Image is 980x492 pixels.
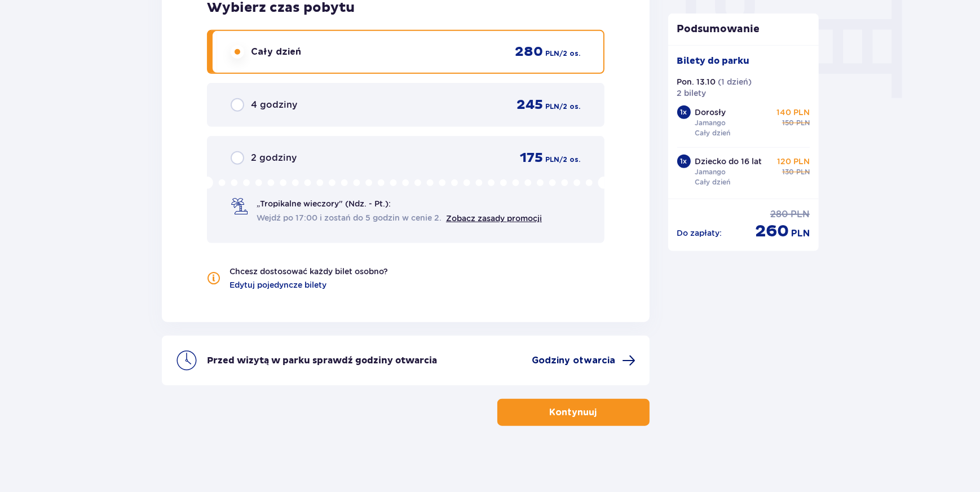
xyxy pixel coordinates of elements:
span: PLN [791,227,810,240]
a: Zobacz zasady promocji [446,214,542,223]
span: „Tropikalne wieczory" (Ndz. - Pt.): [257,198,391,209]
span: 4 godziny [251,99,297,111]
p: Do zapłaty : [677,227,722,239]
p: Dziecko do 16 lat [695,156,762,167]
span: 260 [755,221,789,242]
span: 175 [520,150,544,166]
span: PLN [796,167,810,177]
span: 130 [782,167,794,177]
span: 2 godziny [251,152,297,164]
span: 150 [782,118,794,128]
p: Cały dzień [695,128,731,138]
span: PLN [791,208,810,221]
span: / 2 os. [560,155,581,165]
p: 140 PLN [776,107,810,118]
p: 2 bilety [677,87,707,99]
p: ( 1 dzień ) [718,76,752,87]
p: Bilety do parku [677,55,750,67]
span: / 2 os. [560,102,581,112]
span: / 2 os. [560,49,581,59]
p: Podsumowanie [668,23,819,36]
p: Jamango [695,118,726,128]
span: PLN [796,118,810,128]
span: 245 [517,96,544,113]
p: Chcesz dostosować każdy bilet osobno? [229,266,388,277]
span: PLN [546,102,560,112]
span: Wejdź po 17:00 i zostań do 5 godzin w cenie 2. [257,212,442,223]
p: Jamango [695,167,726,177]
p: Przed wizytą w parku sprawdź godziny otwarcia [207,354,437,367]
a: Godziny otwarcia [532,354,636,367]
span: PLN [546,155,560,165]
span: 280 [515,43,544,60]
span: Godziny otwarcia [532,354,616,367]
span: PLN [546,49,560,59]
span: 280 [770,208,788,221]
button: Kontynuuj [497,399,650,426]
p: Dorosły [695,107,726,118]
a: Edytuj pojedyncze bilety [229,279,326,291]
p: Kontynuuj [550,406,597,419]
span: Cały dzień [251,46,301,58]
p: Cały dzień [695,177,731,187]
div: 1 x [677,106,691,119]
p: Pon. 13.10 [677,76,716,87]
div: 1 x [677,155,691,168]
p: 120 PLN [777,156,810,167]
